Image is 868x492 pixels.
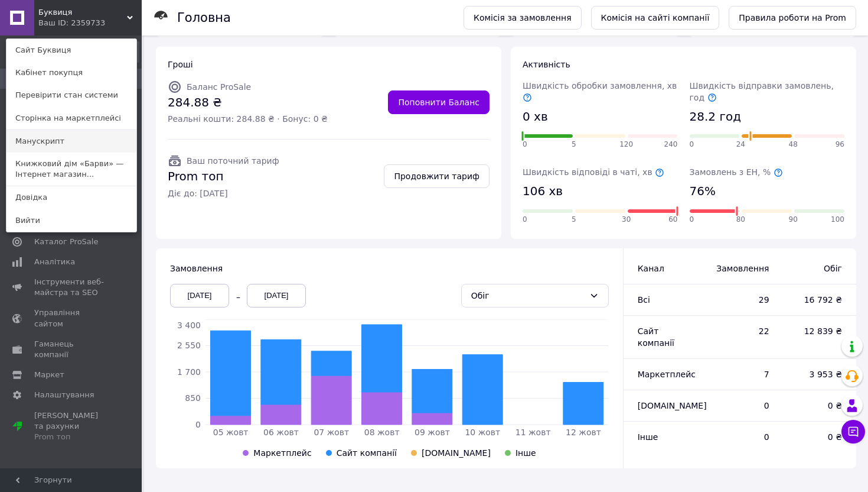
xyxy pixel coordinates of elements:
span: Реальні кошти: 284.88 ₴ · Бонус: 0 ₴ [168,113,328,125]
span: 0 хв [523,108,548,125]
span: Маркетплейс [253,448,311,458]
tspan: 12 жовт [566,428,601,437]
span: [DOMAIN_NAME] [638,401,707,410]
span: Замовлення [715,263,769,274]
span: 76% [690,183,716,200]
span: Сайт компанії [337,448,397,458]
span: 106 хв [523,183,563,200]
span: 5 [572,140,576,150]
span: 28.2 год [690,108,741,125]
div: [DATE] [170,284,229,307]
span: 12 839 ₴ [793,325,842,337]
a: Книжковий дім «Барви» — Інтернет магазин... [6,153,136,186]
span: 29 [715,294,769,306]
span: 80 [736,215,745,225]
span: Канал [638,264,664,273]
span: Замовлення [170,264,223,273]
span: Діє до: [DATE] [168,187,279,199]
span: Ваш поточний тариф [187,156,279,166]
span: Маркет [34,370,64,380]
a: Продовжити тариф [384,164,490,188]
a: Перевірити стан системи [6,84,136,106]
a: Сторінка на маркетплейсі [6,107,136,130]
div: Обіг [471,289,585,302]
tspan: 1 700 [177,367,201,377]
span: 30 [622,215,631,225]
span: Всi [638,295,650,305]
span: 0 [690,140,694,150]
a: Правила роботи на Prom [729,6,856,30]
a: Сайт Буквиця [6,39,136,61]
span: Швидкість обробки замовлення, хв [523,81,677,102]
a: Кабінет покупця [6,61,136,84]
span: 120 [619,140,633,150]
span: 7 [715,368,769,380]
span: 24 [736,140,745,150]
span: 22 [715,325,769,337]
button: Чат з покупцем [841,420,865,444]
span: Обіг [793,263,842,274]
span: Швидкість відповіді в чаті, хв [523,167,664,177]
span: Інше [515,448,536,458]
span: Сайт компанії [638,326,674,348]
span: Активність [523,60,570,69]
span: 5 [572,215,576,225]
span: Каталог ProSale [34,237,98,247]
tspan: 07 жовт [314,428,349,437]
tspan: 2 550 [177,341,201,350]
span: Аналітика [34,257,75,267]
tspan: 0 [195,420,201,429]
a: Вийти [6,209,136,232]
span: 0 [715,400,769,412]
span: 3 953 ₴ [793,368,842,380]
span: 0 [523,215,527,225]
span: Налаштування [34,390,94,400]
tspan: 3 400 [177,321,201,330]
tspan: 08 жовт [364,428,400,437]
span: 0 [523,140,527,150]
span: Інше [638,432,658,442]
div: Prom топ [34,432,109,442]
tspan: 05 жовт [213,428,249,437]
span: Гаманець компанії [34,339,109,360]
a: Манускрипт [6,130,136,153]
span: Гроші [168,60,193,69]
a: Комісія на сайті компанії [591,6,720,30]
span: 90 [789,215,798,225]
span: Замовлень з ЕН, % [690,167,783,177]
tspan: 06 жовт [263,428,299,437]
span: Маркетплейс [638,370,696,379]
span: 100 [831,215,844,225]
tspan: 11 жовт [515,428,551,437]
span: 48 [789,140,798,150]
span: 240 [664,140,678,150]
span: 60 [668,215,677,225]
span: 0 [715,431,769,443]
span: [PERSON_NAME] та рахунки [34,410,109,443]
span: 284.88 ₴ [168,94,328,111]
span: Prom топ [168,168,279,185]
a: Поповнити Баланс [388,90,490,114]
span: Швидкість відправки замовлень, год [690,81,834,102]
span: 0 [690,215,694,225]
span: Буквиця [38,7,127,18]
h1: Головна [177,11,231,25]
span: [DOMAIN_NAME] [422,448,491,458]
span: 96 [836,140,844,150]
tspan: 850 [185,393,201,403]
span: 16 792 ₴ [793,294,842,306]
span: 0 ₴ [793,400,842,412]
div: Ваш ID: 2359733 [38,18,88,28]
span: Баланс ProSale [187,82,251,92]
span: 0 ₴ [793,431,842,443]
tspan: 10 жовт [465,428,500,437]
span: Управління сайтом [34,307,109,329]
tspan: 09 жовт [415,428,450,437]
a: Довідка [6,186,136,209]
a: Комісія за замовлення [464,6,582,30]
div: [DATE] [247,284,306,307]
span: Інструменти веб-майстра та SEO [34,277,109,298]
